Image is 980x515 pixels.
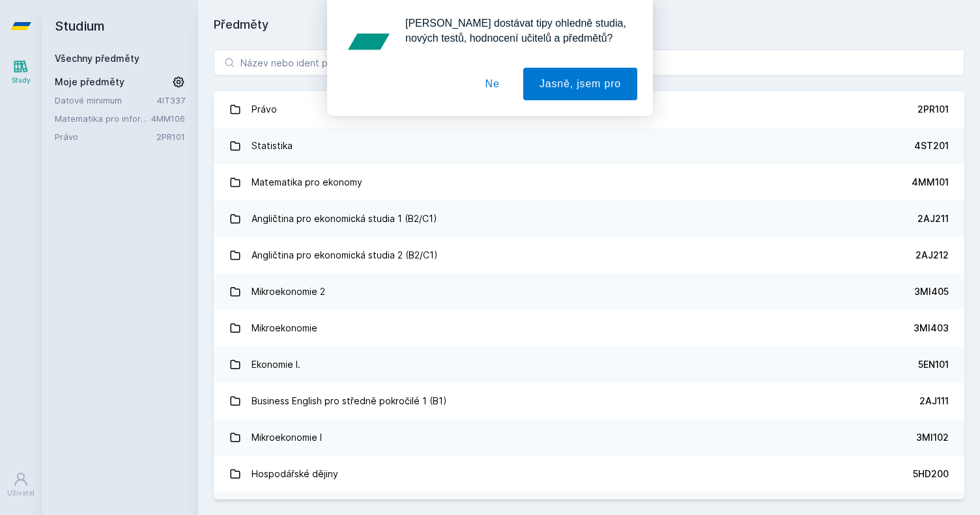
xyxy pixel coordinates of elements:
[214,310,964,346] a: Mikroekonomie 3MI403
[912,176,949,189] div: 4MM101
[151,113,185,124] a: 4MM106
[918,358,949,371] div: 5EN101
[156,132,185,142] a: 2PR101
[214,237,964,273] a: Angličtina pro ekonomická studia 2 (B2/C1) 2AJ212
[252,169,362,195] div: Matematika pro ekonomy
[214,346,964,383] a: Ekonomie I. 5EN101
[917,212,949,225] div: 2AJ211
[214,201,964,237] a: Angličtina pro ekonomická studia 1 (B2/C1) 2AJ211
[469,68,516,100] button: Ne
[915,249,949,262] div: 2AJ212
[919,395,949,408] div: 2AJ111
[252,242,438,268] div: Angličtina pro ekonomická studia 2 (B2/C1)
[3,465,39,505] a: Uživatel
[252,352,300,378] div: Ekonomie I.
[523,68,637,100] button: Jasně, jsem pro
[55,112,151,125] a: Matematika pro informatiky
[7,488,35,498] div: Uživatel
[252,388,447,414] div: Business English pro středně pokročilé 1 (B1)
[252,133,293,159] div: Statistika
[214,383,964,419] a: Business English pro středně pokročilé 1 (B1) 2AJ111
[252,315,317,341] div: Mikroekonomie
[914,139,949,152] div: 4ST201
[252,461,338,487] div: Hospodářské dějiny
[214,164,964,201] a: Matematika pro ekonomy 4MM101
[395,16,637,46] div: [PERSON_NAME] dostávat tipy ohledně studia, nových testů, hodnocení učitelů a předmětů?
[343,16,395,68] img: notification icon
[914,322,949,335] div: 3MI403
[916,431,949,444] div: 3MI102
[252,279,325,305] div: Mikroekonomie 2
[214,128,964,164] a: Statistika 4ST201
[913,467,949,480] div: 5HD200
[252,206,437,232] div: Angličtina pro ekonomická studia 1 (B2/C1)
[214,273,964,310] a: Mikroekonomie 2 3MI405
[55,130,156,143] a: Právo
[214,419,964,456] a: Mikroekonomie I 3MI102
[214,456,964,492] a: Hospodářské dějiny 5HD200
[252,425,322,451] div: Mikroekonomie I
[914,285,949,298] div: 3MI405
